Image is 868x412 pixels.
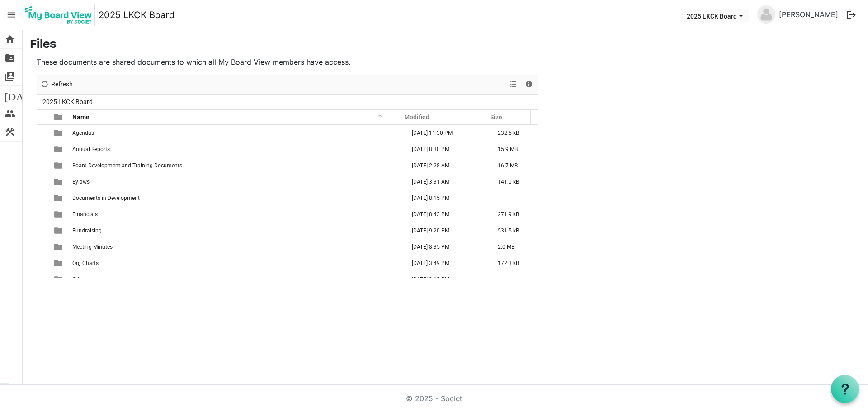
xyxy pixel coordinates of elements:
[37,75,76,94] div: Refresh
[402,125,488,141] td: September 08, 2025 11:30 PM column header Modified
[402,223,488,239] td: September 16, 2025 9:20 PM column header Modified
[72,195,140,201] span: Documents in Development
[402,271,488,288] td: June 26, 2025 8:15 PM column header Modified
[49,190,70,206] td: is template cell column header type
[49,223,70,239] td: is template cell column header type
[5,86,39,104] span: [DATE]
[49,255,70,271] td: is template cell column header type
[70,255,402,271] td: Org Charts is template cell column header Name
[37,174,49,190] td: checkbox
[49,271,70,288] td: is template cell column header type
[49,174,70,190] td: is template cell column header type
[5,104,15,123] span: people
[488,157,538,174] td: 16.7 MB is template cell column header Size
[37,157,49,174] td: checkbox
[402,141,488,157] td: July 02, 2025 8:30 PM column header Modified
[37,206,49,223] td: checkbox
[523,79,535,90] button: Details
[402,190,488,206] td: June 26, 2025 8:15 PM column header Modified
[757,5,775,24] img: no-profile-picture.svg
[488,255,538,271] td: 172.3 kB is template cell column header Size
[70,141,402,157] td: Annual Reports is template cell column header Name
[30,38,861,53] h3: Files
[37,271,49,288] td: checkbox
[50,79,74,90] span: Refresh
[5,30,15,48] span: home
[488,271,538,288] td: is template cell column header Size
[70,206,402,223] td: Financials is template cell column header Name
[70,125,402,141] td: Agendas is template cell column header Name
[488,206,538,223] td: 271.9 kB is template cell column header Size
[5,123,15,141] span: construction
[506,75,521,94] div: View
[490,114,502,121] span: Size
[72,130,94,136] span: Agendas
[402,206,488,223] td: July 02, 2025 8:43 PM column header Modified
[72,162,182,169] span: Board Development and Training Documents
[22,4,99,26] a: My Board View Logo
[404,114,429,121] span: Modified
[37,190,49,206] td: checkbox
[70,223,402,239] td: Fundraising is template cell column header Name
[70,239,402,255] td: Meeting Minutes is template cell column header Name
[488,174,538,190] td: 141.0 kB is template cell column header Size
[488,239,538,255] td: 2.0 MB is template cell column header Size
[402,157,488,174] td: September 09, 2025 2:28 AM column header Modified
[681,9,749,22] button: 2025 LKCK Board dropdownbutton
[488,125,538,141] td: 232.5 kB is template cell column header Size
[41,96,94,108] span: 2025 LKCK Board
[488,223,538,239] td: 531.5 kB is template cell column header Size
[5,49,15,67] span: folder_shared
[72,260,99,266] span: Org Charts
[70,271,402,288] td: Other is template cell column header Name
[70,174,402,190] td: Bylaws is template cell column header Name
[402,174,488,190] td: June 27, 2025 3:31 AM column header Modified
[488,190,538,206] td: is template cell column header Size
[70,157,402,174] td: Board Development and Training Documents is template cell column header Name
[72,227,102,234] span: Fundraising
[37,141,49,157] td: checkbox
[5,67,15,85] span: switch_account
[488,141,538,157] td: 15.9 MB is template cell column header Size
[70,190,402,206] td: Documents in Development is template cell column header Name
[508,79,519,90] button: View dropdownbutton
[49,141,70,157] td: is template cell column header type
[842,5,861,24] button: logout
[39,79,75,90] button: Refresh
[521,75,537,94] div: Details
[37,255,49,271] td: checkbox
[72,244,113,250] span: Meeting Minutes
[406,394,462,403] a: © 2025 - Societ
[72,276,85,283] span: Other
[22,4,95,26] img: My Board View Logo
[72,211,98,218] span: Financials
[99,6,175,24] a: 2025 LKCK Board
[37,223,49,239] td: checkbox
[72,146,110,152] span: Annual Reports
[49,206,70,223] td: is template cell column header type
[775,5,842,24] a: [PERSON_NAME]
[37,239,49,255] td: checkbox
[402,255,488,271] td: September 11, 2025 3:49 PM column header Modified
[37,125,49,141] td: checkbox
[3,6,20,24] span: menu
[49,157,70,174] td: is template cell column header type
[72,179,90,185] span: Bylaws
[49,125,70,141] td: is template cell column header type
[37,57,538,67] p: These documents are shared documents to which all My Board View members have access.
[402,239,488,255] td: July 02, 2025 8:35 PM column header Modified
[49,239,70,255] td: is template cell column header type
[72,114,90,121] span: Name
